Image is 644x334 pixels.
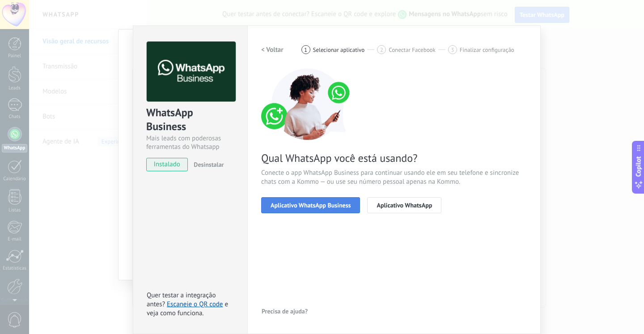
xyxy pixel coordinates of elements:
[271,202,351,208] span: Aplicativo WhatsApp Business
[262,308,308,314] span: Precisa de ajuda?
[451,46,454,54] span: 3
[146,106,234,134] div: WhatsApp Business
[380,46,383,54] span: 2
[634,156,643,177] span: Copilot
[167,300,223,309] a: Escaneie o QR code
[313,47,365,53] span: Selecionar aplicativo
[261,46,284,54] h2: < Voltar
[304,46,307,54] span: 1
[146,134,234,151] div: Mais leads com poderosas ferramentas do Whatsapp
[261,151,527,165] span: Qual WhatsApp você está usando?
[261,68,355,140] img: connect number
[147,291,216,309] span: Quer testar a integração antes?
[147,42,236,102] img: logo_main.png
[190,158,224,171] button: Desinstalar
[460,47,514,53] span: Finalizar configuração
[147,300,228,317] span: e veja como funciona.
[261,304,308,318] button: Precisa de ajuda?
[147,158,187,171] span: instalado
[377,202,432,208] span: Aplicativo WhatsApp
[367,197,441,213] button: Aplicativo WhatsApp
[389,47,436,53] span: Conectar Facebook
[261,197,360,213] button: Aplicativo WhatsApp Business
[261,42,284,58] button: < Voltar
[194,161,224,169] span: Desinstalar
[261,169,527,186] span: Conecte o app WhatsApp Business para continuar usando ele em seu telefone e sincronize chats com ...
